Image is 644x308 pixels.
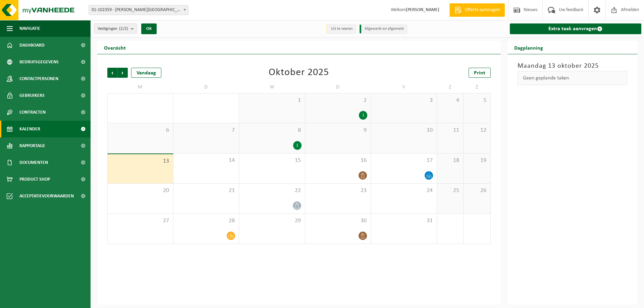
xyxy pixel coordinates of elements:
[119,26,128,31] count: (2/2)
[19,54,59,70] span: Bedrijfsgegevens
[239,81,305,93] td: W
[309,217,368,225] span: 30
[243,217,302,225] span: 29
[111,217,170,225] span: 27
[309,127,368,134] span: 9
[269,68,329,78] div: Oktober 2025
[467,127,487,134] span: 12
[374,127,433,134] span: 10
[19,188,74,204] span: Acceptatievoorwaarden
[474,70,485,76] span: Print
[177,217,236,225] span: 28
[89,5,189,15] span: 01-102359 - CHARLES KESTELEYN - GENT
[437,81,464,93] td: Z
[359,111,367,120] div: 1
[177,127,236,134] span: 7
[464,81,490,93] td: Z
[243,97,302,104] span: 1
[440,187,460,194] span: 25
[507,41,550,54] h2: Dagplanning
[19,87,45,104] span: Gebruikers
[19,171,50,188] span: Product Shop
[173,81,239,93] td: D
[98,24,128,34] span: Vestigingen
[243,127,302,134] span: 8
[107,81,173,93] td: M
[440,97,460,104] span: 4
[449,3,505,17] a: Offerte aanvragen
[469,68,491,78] a: Print
[518,61,628,71] h3: Maandag 13 oktober 2025
[309,187,368,194] span: 23
[309,157,368,164] span: 16
[463,7,501,13] span: Offerte aanvragen
[107,68,117,78] span: Vorige
[440,157,460,164] span: 18
[243,187,302,194] span: 22
[467,187,487,194] span: 26
[374,217,433,225] span: 31
[309,97,368,104] span: 2
[111,187,170,194] span: 20
[19,70,58,87] span: Contactpersonen
[293,141,302,150] div: 1
[19,154,48,171] span: Documenten
[243,157,302,164] span: 15
[177,187,236,194] span: 21
[467,157,487,164] span: 19
[19,37,45,54] span: Dashboard
[141,23,157,34] button: OK
[19,137,45,154] span: Rapportage
[406,7,439,12] strong: [PERSON_NAME]
[94,23,137,34] button: Vestigingen(2/2)
[510,23,642,34] a: Extra taak aanvragen
[111,158,170,165] span: 13
[360,24,407,34] li: Afgewerkt en afgemeld
[305,81,371,93] td: D
[97,41,132,54] h2: Overzicht
[118,68,128,78] span: Volgende
[177,157,236,164] span: 14
[518,71,628,85] div: Geen geplande taken
[19,104,46,121] span: Contracten
[19,121,40,137] span: Kalender
[374,187,433,194] span: 24
[111,127,170,134] span: 6
[374,97,433,104] span: 3
[374,157,433,164] span: 17
[440,127,460,134] span: 11
[89,5,188,15] span: 01-102359 - CHARLES KESTELEYN - GENT
[19,20,40,37] span: Navigatie
[371,81,437,93] td: V
[467,97,487,104] span: 5
[326,24,356,34] li: Uit te voeren
[131,68,161,78] div: Vandaag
